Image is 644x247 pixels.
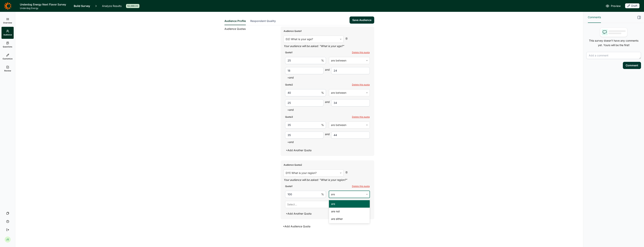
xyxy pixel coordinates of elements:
[321,123,324,127] div: %
[3,45,12,48] span: Questions
[588,12,601,23] button: Comments
[284,178,371,182] div: Your audience will be asked: " What is your region? "
[325,68,330,74] span: and
[284,148,314,153] button: +Add Another Quota
[3,21,12,24] span: Overview
[350,16,374,24] button: Save Audience
[321,91,324,95] div: %
[625,3,640,9] button: Draft
[285,185,292,188] div: Quota 1
[345,37,348,40] div: Delete Quota
[623,62,641,69] button: Comment
[606,4,621,8] a: Preview
[126,4,139,8] div: $2,688.00
[284,30,371,33] div: Audience Quota 1
[586,38,641,47] p: This survey doesn't have any comments yet. Yours will be the first!
[285,115,293,118] div: Quota 3
[325,132,330,139] span: and
[321,192,324,196] div: %
[284,211,314,216] button: +Add Another Quota
[224,19,246,23] span: Audience Profile
[3,57,13,60] span: Customize
[4,69,11,72] span: Review
[20,7,69,10] span: Underdog Energy
[1,51,14,63] a: Customize
[352,51,370,54] div: Delete this quota
[325,100,330,106] span: and
[285,139,296,145] button: +and
[611,4,621,8] span: Preview
[352,83,370,86] div: Delete this quota
[285,75,296,80] button: +and
[285,107,296,112] button: +and
[352,115,370,118] div: Delete this quota
[352,185,370,188] div: Delete this quota
[1,39,14,51] a: Questions
[1,63,14,75] a: Review
[250,19,276,25] button: Respondent Quality
[321,59,324,62] div: %
[1,27,14,39] a: Audience
[625,3,640,8] div: Draft
[284,44,371,48] div: Your audience will be asked: " What is your age? "
[284,163,371,166] div: Audience Quota 2
[329,215,370,223] div: are either
[588,15,601,19] span: Comments
[5,237,11,243] div: JS
[224,27,281,229] div: Audience Quotas
[329,208,370,215] div: are not
[329,200,370,208] div: are
[281,224,313,229] button: +Add Audience Quota
[285,83,293,86] div: Quota 2
[3,33,12,36] span: Audience
[285,51,292,54] div: Quota 1
[20,2,69,7] h1: Underdog Energy Next Flavor Survey
[1,15,14,27] a: Overview
[345,171,348,174] div: Delete Quota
